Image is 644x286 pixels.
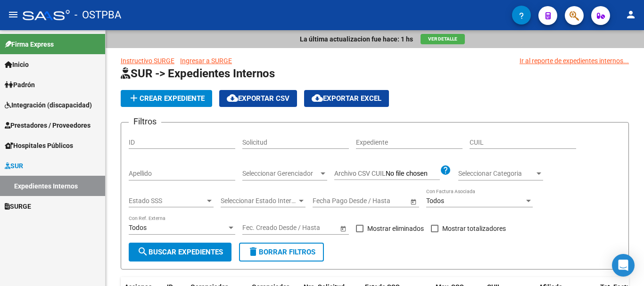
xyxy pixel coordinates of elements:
[5,140,73,151] span: Hospitales Públicos
[248,246,259,257] mat-icon: delete
[355,197,401,205] input: Fecha fin
[5,80,35,90] span: Padrón
[219,90,297,107] button: Exportar CSV
[128,94,205,103] span: Crear Expediente
[625,9,636,20] mat-icon: person
[426,197,444,204] span: Todos
[129,115,161,128] h3: Filtros
[421,34,465,44] button: Ver Detalle
[239,243,324,261] button: Borrar Filtros
[312,92,323,104] mat-icon: cloud_download
[5,120,91,131] span: Prestadores / Proveedores
[129,224,147,231] span: Todos
[458,170,535,178] span: Seleccionar Categoria
[5,201,31,212] span: SURGE
[74,5,121,25] span: - OSTPBA
[137,248,223,256] span: Buscar Expedientes
[5,161,23,171] span: SUR
[8,9,19,20] mat-icon: menu
[129,197,205,205] span: Estado SSS
[312,94,381,103] span: Exportar EXCEL
[129,243,231,261] button: Buscar Expedientes
[313,197,347,205] input: Fecha inicio
[442,223,506,234] span: Mostrar totalizadores
[227,94,289,103] span: Exportar CSV
[128,92,140,104] mat-icon: add
[242,224,277,232] input: Fecha inicio
[428,36,457,41] span: Ver Detalle
[338,223,348,233] button: Open calendar
[386,170,440,178] input: Archivo CSV CUIL
[304,90,389,107] button: Exportar EXCEL
[5,59,29,70] span: Inicio
[408,196,418,206] button: Open calendar
[440,164,451,176] mat-icon: help
[248,248,315,256] span: Borrar Filtros
[520,56,629,66] a: Ir al reporte de expedientes internos...
[221,197,297,205] span: Seleccionar Estado Interno
[121,90,212,107] button: Crear Expediente
[137,246,149,257] mat-icon: search
[5,100,92,110] span: Integración (discapacidad)
[300,34,413,44] p: La última actualizacion fue hace: 1 hs
[612,254,635,277] div: Open Intercom Messenger
[227,92,238,104] mat-icon: cloud_download
[285,224,331,232] input: Fecha fin
[180,57,232,65] a: Ingresar a SURGE
[121,67,275,80] span: SUR -> Expedientes Internos
[5,39,54,49] span: Firma Express
[121,57,174,65] a: Instructivo SURGE
[367,223,424,234] span: Mostrar eliminados
[334,170,386,177] span: Archivo CSV CUIL
[242,170,319,178] span: Seleccionar Gerenciador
